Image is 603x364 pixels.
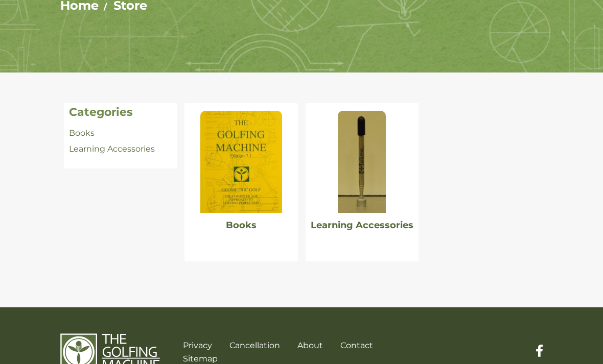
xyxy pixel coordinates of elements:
a: Books [226,220,257,231]
a: Cancellation [229,341,280,350]
a: Sitemap [183,354,218,363]
a: Learning Accessories [311,220,413,231]
a: About [297,341,323,350]
a: Privacy [183,341,212,350]
a: Books [69,128,95,138]
h4: Categories [69,106,172,119]
a: Contact [340,341,373,350]
a: Learning Accessories [69,144,155,154]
